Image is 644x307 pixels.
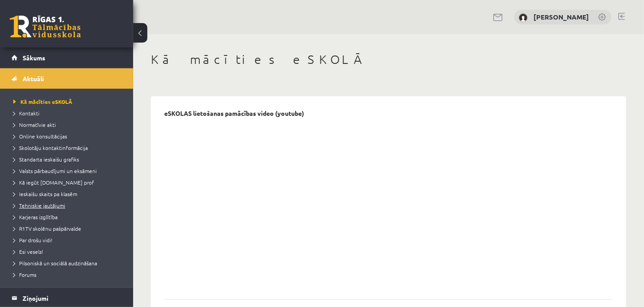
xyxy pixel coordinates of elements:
span: Standarta ieskaišu grafiks [13,156,79,163]
a: Sākums [12,47,122,68]
a: Kā mācīties eSKOLĀ [13,98,124,106]
img: Tatjana Zemzare [519,13,528,22]
a: Normatīvie akti [13,121,124,129]
a: Forums [13,271,124,279]
span: Tehniskie jautājumi [13,202,65,209]
a: Kontakti [13,109,124,117]
span: Esi vesels! [13,248,43,255]
a: Rīgas 1. Tālmācības vidusskola [10,16,81,38]
span: Kā iegūt [DOMAIN_NAME] prof [13,179,94,186]
span: Aktuāli [23,75,44,83]
a: Pilsoniskā un sociālā audzināšana [13,259,124,267]
span: Par drošu vidi! [13,236,52,244]
span: Kā mācīties eSKOLĀ [13,98,72,105]
a: Online konsultācijas [13,132,124,140]
span: Skolotāju kontaktinformācija [13,144,88,151]
a: R1TV skolēnu pašpārvalde [13,224,124,232]
a: Standarta ieskaišu grafiks [13,155,124,163]
a: [PERSON_NAME] [533,12,589,21]
a: Kā iegūt [DOMAIN_NAME] prof [13,178,124,186]
span: Sākums [23,54,45,62]
span: Ieskaišu skaits pa klasēm [13,190,77,197]
a: Skolotāju kontaktinformācija [13,144,124,152]
span: Forums [13,271,36,278]
a: Karjeras izglītība [13,213,124,221]
span: Karjeras izglītība [13,213,58,220]
h1: Kā mācīties eSKOLĀ [151,52,626,67]
span: Pilsoniskā un sociālā audzināšana [13,260,97,267]
a: Esi vesels! [13,248,124,256]
span: R1TV skolēnu pašpārvalde [13,225,81,232]
a: Valsts pārbaudījumi un eksāmeni [13,167,124,175]
span: Valsts pārbaudījumi un eksāmeni [13,167,97,174]
a: Aktuāli [12,68,122,89]
a: Ieskaišu skaits pa klasēm [13,190,124,198]
span: Kontakti [13,110,40,117]
span: Online konsultācijas [13,133,67,140]
p: eSKOLAS lietošanas pamācības video (youtube) [164,110,304,117]
a: Par drošu vidi! [13,236,124,244]
span: Normatīvie akti [13,121,56,128]
a: Tehniskie jautājumi [13,201,124,209]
